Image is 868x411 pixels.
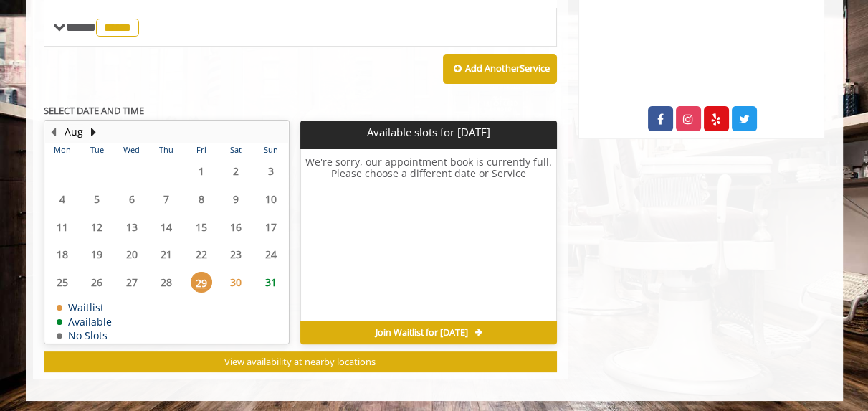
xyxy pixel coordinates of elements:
[225,272,247,293] span: 30
[65,124,83,140] button: Aug
[253,268,288,296] td: Select day31
[306,126,551,138] p: Available slots for [DATE]
[375,327,467,339] span: Join Waitlist for [DATE]
[219,143,253,157] th: Sat
[191,272,212,293] span: 29
[57,302,112,313] td: Waitlist
[219,268,253,296] td: Select day30
[88,124,100,140] button: Next Month
[48,124,59,140] button: Previous Month
[114,143,148,157] th: Wed
[45,143,80,157] th: Mon
[253,143,288,157] th: Sun
[44,104,144,117] b: SELECT DATE AND TIME
[149,143,183,157] th: Thu
[301,156,556,316] h6: We're sorry, our appointment book is currently full. Please choose a different date or Service
[260,272,282,293] span: 31
[80,143,114,157] th: Tue
[465,62,550,75] b: Add Another Service
[57,316,112,327] td: Available
[183,268,218,296] td: Select day29
[44,351,558,372] button: View availability at nearby locations
[443,54,557,84] button: Add AnotherService
[224,355,376,368] span: View availability at nearby locations
[183,143,218,157] th: Fri
[57,330,112,341] td: No Slots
